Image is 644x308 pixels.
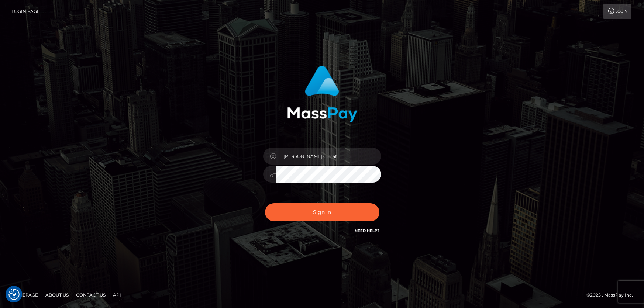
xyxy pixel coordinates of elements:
a: Homepage [8,289,41,301]
div: © 2025 , MassPay Inc. [586,291,638,299]
img: Revisit consent button [8,289,20,300]
a: Login [603,4,631,19]
a: About Us [42,289,72,301]
button: Consent Preferences [8,289,20,300]
a: Login Page [11,4,40,19]
input: Username... [276,148,381,165]
a: API [110,289,124,301]
img: MassPay Login [287,66,357,122]
a: Contact Us [73,289,109,301]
